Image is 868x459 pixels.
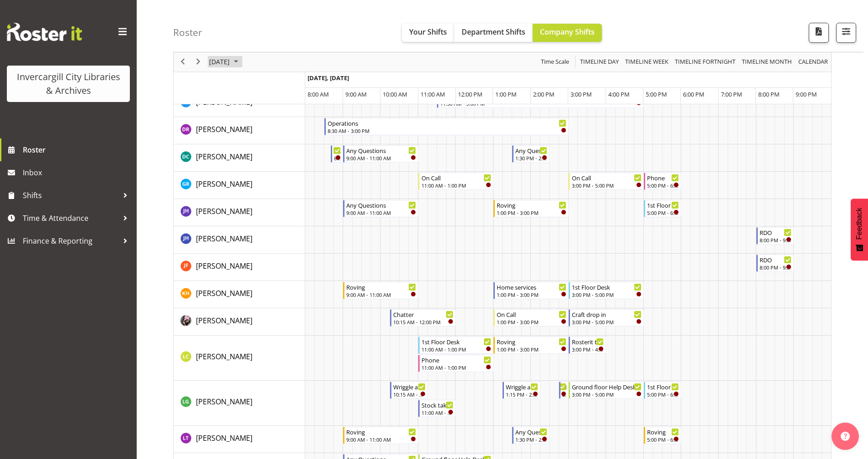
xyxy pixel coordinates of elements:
[196,316,252,326] span: [PERSON_NAME]
[512,145,550,163] div: Donald Cunningham"s event - Any Questions Begin From Monday, September 15, 2025 at 1:30:00 PM GMT...
[797,56,830,68] button: Month
[572,282,642,291] div: 1st Floor Desk
[497,310,566,319] div: On Call
[23,211,118,225] span: Time & Attendance
[343,282,418,299] div: Kaela Harley"s event - Roving Begin From Monday, September 15, 2025 at 9:00:00 AM GMT+12:00 Ends ...
[533,90,555,98] span: 2:00 PM
[756,255,794,272] div: Joanne Forbes"s event - RDO Begin From Monday, September 15, 2025 at 8:00:00 PM GMT+12:00 Ends At...
[174,254,305,281] td: Joanne Forbes resource
[624,56,669,68] span: Timeline Week
[196,206,252,217] a: [PERSON_NAME]
[196,261,252,271] span: [PERSON_NAME]
[175,52,190,71] div: previous period
[493,309,569,326] div: Keyu Chen"s event - On Call Begin From Monday, September 15, 2025 at 1:00:00 PM GMT+12:00 Ends At...
[421,409,453,416] div: 11:00 AM - 12:00 PM
[308,90,329,98] span: 8:00 AM
[515,427,547,436] div: Any Questions
[506,391,538,398] div: 1:15 PM - 2:15 PM
[569,337,606,354] div: Linda Cooper"s event - Rosterit training Begin From Monday, September 15, 2025 at 3:00:00 PM GMT+...
[390,382,427,399] div: Lisa Griffiths"s event - Wriggle and Rhyme Begin From Monday, September 15, 2025 at 10:15:00 AM G...
[836,23,856,43] button: Filter Shifts
[624,56,670,68] button: Timeline Week
[760,236,791,244] div: 8:00 PM - 9:00 PM
[23,143,132,157] span: Roster
[570,90,592,98] span: 3:00 PM
[569,309,644,326] div: Keyu Chen"s event - Craft drop in Begin From Monday, September 15, 2025 at 3:00:00 PM GMT+12:00 E...
[572,346,604,353] div: 3:00 PM - 4:00 PM
[418,173,493,190] div: Grace Roscoe-Squires"s event - On Call Begin From Monday, September 15, 2025 at 11:00:00 AM GMT+1...
[515,436,547,443] div: 1:30 PM - 2:30 PM
[569,173,644,190] div: Grace Roscoe-Squires"s event - On Call Begin From Monday, September 15, 2025 at 3:00:00 PM GMT+12...
[383,90,407,98] span: 10:00 AM
[23,234,118,248] span: Finance & Reporting
[644,427,681,444] div: Lyndsay Tautari"s event - Roving Begin From Monday, September 15, 2025 at 5:00:00 PM GMT+12:00 En...
[196,124,252,135] a: [PERSON_NAME]
[756,227,794,245] div: Jillian Hunter"s event - RDO Begin From Monday, September 15, 2025 at 8:00:00 PM GMT+12:00 Ends A...
[673,56,737,68] button: Fortnight
[196,351,252,362] a: [PERSON_NAME]
[421,400,453,409] div: Stock taking
[174,336,305,381] td: Linda Cooper resource
[462,27,525,37] span: Department Shifts
[23,166,132,179] span: Inbox
[493,200,569,217] div: Jill Harpur"s event - Roving Begin From Monday, September 15, 2025 at 1:00:00 PM GMT+12:00 Ends A...
[334,146,341,155] div: Newspapers
[644,200,681,217] div: Jill Harpur"s event - 1st Floor Desk Begin From Monday, September 15, 2025 at 5:00:00 PM GMT+12:0...
[328,118,566,127] div: Operations
[196,260,252,271] a: [PERSON_NAME]
[493,337,569,354] div: Linda Cooper"s event - Roving Begin From Monday, September 15, 2025 at 1:00:00 PM GMT+12:00 Ends ...
[208,56,242,68] button: September 2025
[533,24,602,42] button: Company Shifts
[506,382,538,391] div: Wriggle and Rhyme
[402,24,454,42] button: Your Shifts
[196,124,252,134] span: [PERSON_NAME]
[421,173,491,182] div: On Call
[760,228,791,237] div: RDO
[418,355,493,372] div: Linda Cooper"s event - Phone Begin From Monday, September 15, 2025 at 11:00:00 AM GMT+12:00 Ends ...
[796,90,817,98] span: 9:00 PM
[173,27,202,38] h4: Roster
[174,381,305,426] td: Lisa Griffiths resource
[493,282,569,299] div: Kaela Harley"s event - Home services Begin From Monday, September 15, 2025 at 1:00:00 PM GMT+12:0...
[647,427,679,436] div: Roving
[647,200,679,209] div: 1st Floor Desk
[346,146,416,155] div: Any Questions
[343,200,418,217] div: Jill Harpur"s event - Any Questions Begin From Monday, September 15, 2025 at 9:00:00 AM GMT+12:00...
[421,346,491,353] div: 11:00 AM - 1:00 PM
[512,427,550,444] div: Lyndsay Tautari"s event - Any Questions Begin From Monday, September 15, 2025 at 1:30:00 PM GMT+1...
[540,56,570,68] span: Time Scale
[569,282,644,299] div: Kaela Harley"s event - 1st Floor Desk Begin From Monday, September 15, 2025 at 3:00:00 PM GMT+12:...
[572,291,642,298] div: 3:00 PM - 5:00 PM
[644,173,681,190] div: Grace Roscoe-Squires"s event - Phone Begin From Monday, September 15, 2025 at 5:00:00 PM GMT+12:0...
[572,382,642,391] div: Ground floor Help Desk
[495,90,517,98] span: 1:00 PM
[421,337,491,346] div: 1st Floor Desk
[540,27,595,37] span: Company Shifts
[458,90,483,98] span: 12:00 PM
[758,90,780,98] span: 8:00 PM
[196,234,252,244] span: [PERSON_NAME]
[196,397,252,407] span: [PERSON_NAME]
[562,391,566,398] div: 2:45 PM - 3:00 PM
[559,382,569,399] div: Lisa Griffiths"s event - New book tagging Begin From Monday, September 15, 2025 at 2:45:00 PM GMT...
[7,23,82,41] img: Rosterit website logo
[196,288,252,299] a: [PERSON_NAME]
[740,56,794,68] button: Timeline Month
[760,264,791,271] div: 8:00 PM - 9:00 PM
[196,97,252,107] span: [PERSON_NAME]
[334,154,341,162] div: 8:40 AM - 9:00 AM
[497,318,566,326] div: 1:00 PM - 3:00 PM
[196,233,252,244] a: [PERSON_NAME]
[192,56,205,68] button: Next
[346,427,416,436] div: Roving
[421,355,491,364] div: Phone
[572,318,642,326] div: 3:00 PM - 5:00 PM
[539,56,571,68] button: Time Scale
[206,52,244,71] div: September 15, 2025
[562,382,566,391] div: New book tagging
[421,364,491,371] div: 11:00 AM - 1:00 PM
[196,433,252,443] span: [PERSON_NAME]
[177,56,189,68] button: Previous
